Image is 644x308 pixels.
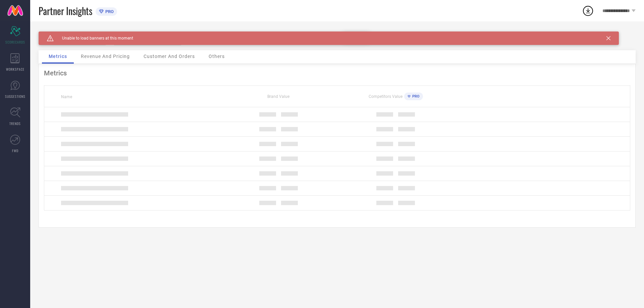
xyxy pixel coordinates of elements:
[5,94,25,99] span: SUGGESTIONS
[54,36,133,41] span: Unable to load banners at this moment
[104,9,114,14] span: PRO
[209,54,225,59] span: Others
[144,54,195,59] span: Customer And Orders
[39,32,106,36] div: Brand
[411,94,420,99] span: PRO
[369,94,402,99] span: Competitors Value
[267,94,289,99] span: Brand Value
[39,4,92,18] span: Partner Insights
[81,54,130,59] span: Revenue And Pricing
[5,40,25,45] span: SCORECARDS
[12,148,18,153] span: FWD
[61,95,72,99] span: Name
[44,69,630,77] div: Metrics
[6,67,24,72] span: WORKSPACE
[582,5,594,17] div: Open download list
[49,54,67,59] span: Metrics
[9,121,21,126] span: TRENDS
